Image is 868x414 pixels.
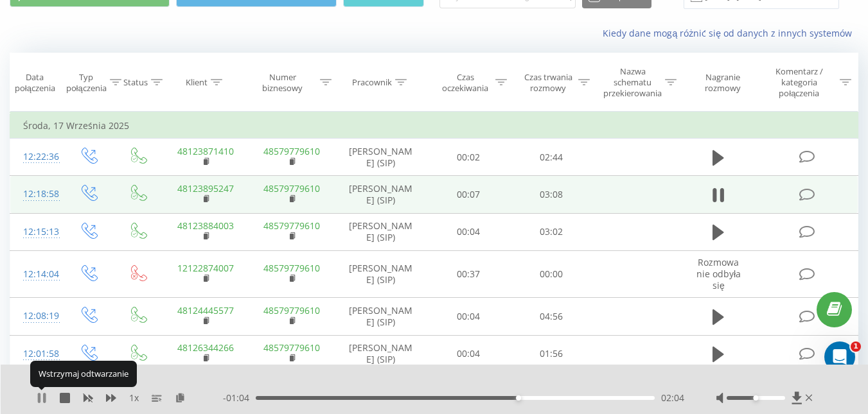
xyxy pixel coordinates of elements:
[177,304,234,316] a: 48124445577
[510,335,593,372] td: 01:56
[263,182,320,194] a: 48579779610
[23,182,50,207] div: 12:18:58
[427,298,510,335] td: 00:04
[177,182,234,194] a: 48123895247
[10,72,60,94] div: Data połączenia
[177,341,234,354] a: 48126344266
[335,176,427,213] td: [PERSON_NAME] (SIP)
[177,220,234,232] a: 48123884003
[824,341,855,372] iframe: Intercom live chat
[123,77,148,88] div: Status
[352,77,392,88] div: Pracownik
[129,392,139,404] span: 1 x
[335,213,427,250] td: [PERSON_NAME] (SIP)
[335,250,427,298] td: [PERSON_NAME] (SIP)
[23,262,50,287] div: 12:14:04
[510,298,593,335] td: 04:56
[335,335,427,372] td: [PERSON_NAME] (SIP)
[510,139,593,176] td: 02:44
[177,262,234,274] a: 12122874007
[177,145,234,157] a: 48123871410
[427,176,510,213] td: 00:07
[263,220,320,232] a: 48579779610
[691,72,756,94] div: Nagranie rozmowy
[516,395,521,401] div: Accessibility label
[510,250,593,298] td: 00:00
[603,66,662,99] div: Nazwa schematu przekierowania
[66,72,107,94] div: Typ połączenia
[23,341,50,367] div: 12:01:58
[510,176,593,213] td: 03:08
[23,304,50,329] div: 12:08:19
[522,72,575,94] div: Czas trwania rozmowy
[186,77,208,88] div: Klient
[661,392,684,404] span: 02:04
[263,145,320,157] a: 48579779610
[603,27,858,39] a: Kiedy dane mogą różnić się od danych z innych systemów
[427,335,510,372] td: 00:04
[335,298,427,335] td: [PERSON_NAME] (SIP)
[851,341,861,352] span: 1
[23,220,50,245] div: 12:15:13
[335,139,427,176] td: [PERSON_NAME] (SIP)
[10,113,858,139] td: Środa, 17 Września 2025
[263,341,320,354] a: 48579779610
[510,213,593,250] td: 03:02
[30,361,137,386] div: Wstrzymaj odtwarzanie
[223,392,256,404] span: - 01:04
[427,213,510,250] td: 00:04
[753,395,758,401] div: Accessibility label
[696,256,741,291] span: Rozmowa nie odbyła się
[263,262,320,274] a: 48579779610
[249,72,317,94] div: Numer biznesowy
[427,139,510,176] td: 00:02
[23,144,50,169] div: 12:22:36
[427,250,510,298] td: 00:37
[761,66,837,99] div: Komentarz / kategoria połączenia
[263,304,320,316] a: 48579779610
[439,72,492,94] div: Czas oczekiwania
